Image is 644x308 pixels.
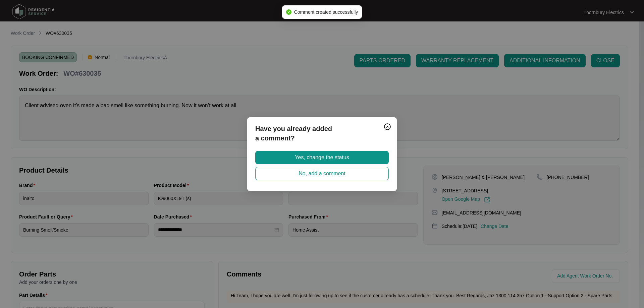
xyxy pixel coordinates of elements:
[383,123,391,131] img: closeCircle
[255,133,389,143] p: a comment?
[255,124,389,133] p: Have you already added
[255,151,389,164] button: Yes, change the status
[294,9,358,15] span: Comment created successfully
[295,153,349,162] span: Yes, change the status
[382,121,393,132] button: Close
[255,167,389,180] button: No, add a comment
[299,170,345,178] span: No, add a comment
[286,9,291,15] span: check-circle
